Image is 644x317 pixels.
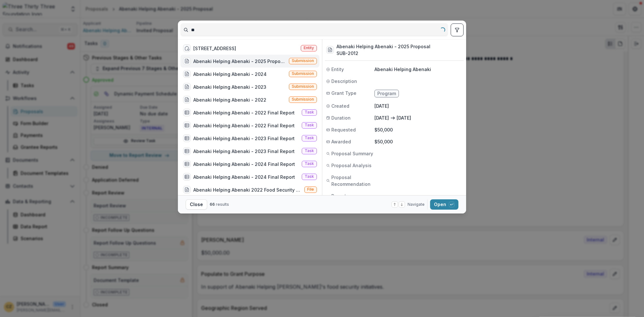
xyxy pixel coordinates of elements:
[374,114,389,121] p: [DATE]
[193,161,295,168] div: Abenaki Helping Abenaki - 2024 Final Report
[374,138,462,145] p: $50,000
[305,174,314,179] span: Task
[408,202,425,207] span: Navigate
[374,126,462,133] p: $50,000
[193,84,266,90] div: Abenaki Helping Abenaki - 2023
[451,23,464,36] button: toggle filters
[292,97,314,102] span: Submission
[331,174,374,187] span: Proposal Recommendation
[305,123,314,127] span: Task
[193,71,267,77] div: Abenaki Helping Abenaki - 2024
[193,109,295,116] div: Abenaki Helping Abenaki - 2022 Final Report
[374,103,462,109] p: [DATE]
[331,66,344,73] span: Entity
[292,84,314,89] span: Submission
[331,103,349,109] span: Created
[331,90,356,96] span: Grant Type
[377,91,396,96] span: Program
[210,202,215,207] span: 66
[292,71,314,76] span: Submission
[193,174,295,180] div: Abenaki Helping Abenaki - 2024 Final Report
[193,122,295,129] div: Abenaki Helping Abenaki - 2022 Final Report
[304,46,314,50] span: Entity
[305,136,314,140] span: Task
[336,50,430,57] h3: SUB-2012
[216,202,229,207] span: results
[331,162,372,169] span: Proposal Analysis
[193,148,295,155] div: Abenaki Helping Abenaki - 2023 Final Report
[292,59,314,63] span: Submission
[186,199,207,210] button: Close
[193,58,286,65] div: Abenaki Helping Abenaki - 2025 Proposal
[430,199,458,210] button: Open
[397,114,411,121] p: [DATE]
[374,66,462,73] p: Abenaki Helping Abenaki
[307,187,314,192] span: File
[331,126,356,133] span: Requested
[193,96,266,103] div: Abenaki Helping Abenaki - 2022
[193,45,236,52] div: [STREET_ADDRESS]
[331,78,357,85] span: Description
[193,186,302,193] div: Abenaki Helping Abenaki 2022 Food Security Projects Description.pdf
[305,161,314,166] span: Task
[331,150,373,157] span: Proposal Summary
[193,135,295,142] div: Abenaki Helping Abenaki - 2023 Final Report
[331,193,374,206] span: Report Summary_Year 1
[336,43,430,50] h3: Abenaki Helping Abenaki - 2025 Proposal
[331,114,351,121] span: Duration
[305,110,314,114] span: Task
[331,138,351,145] span: Awarded
[305,149,314,153] span: Task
